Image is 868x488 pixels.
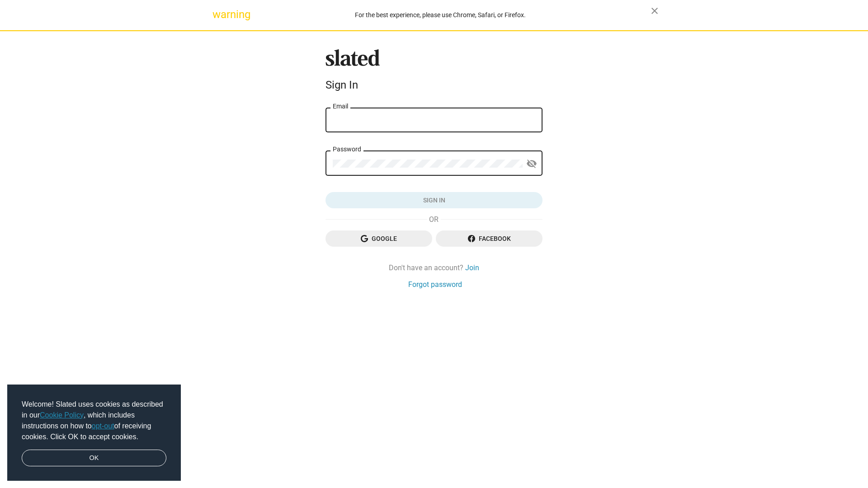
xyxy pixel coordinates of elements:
a: dismiss cookie message [22,450,166,467]
div: cookieconsent [7,385,181,481]
mat-icon: visibility_off [526,157,537,171]
mat-icon: close [649,5,660,16]
div: For the best experience, please use Chrome, Safari, or Firefox. [230,9,651,21]
span: Google [333,230,425,247]
button: Facebook [436,230,542,247]
a: Forgot password [408,280,462,289]
div: Don't have an account? [325,263,542,272]
button: Google [325,230,432,247]
mat-icon: warning [212,9,223,20]
button: Show password [523,155,541,173]
div: Sign In [325,79,542,91]
span: Welcome! Slated uses cookies as described in our , which includes instructions on how to of recei... [22,399,166,442]
a: opt-out [92,422,114,430]
sl-branding: Sign In [325,49,542,95]
a: Join [465,263,479,272]
a: Cookie Policy [40,411,84,419]
span: Facebook [443,230,535,247]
